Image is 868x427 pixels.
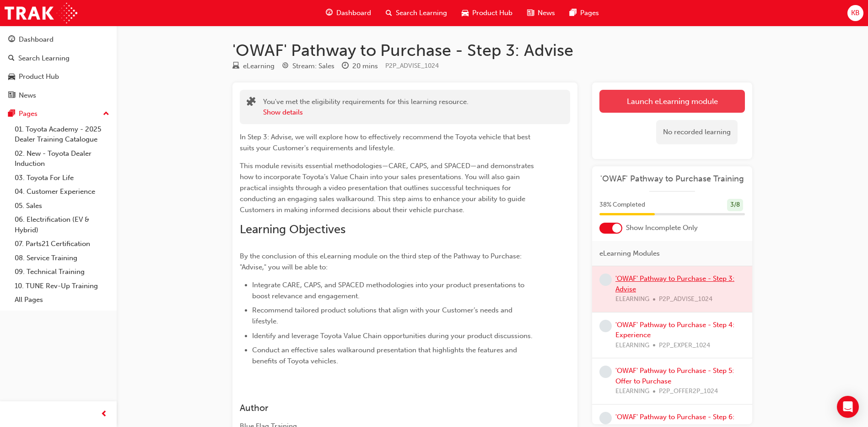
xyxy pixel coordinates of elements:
[386,7,392,19] span: search-icon
[318,4,378,22] a: guage-iconDashboard
[837,396,859,418] div: Open Intercom Messenger
[11,237,113,251] a: 07. Parts21 Certification
[462,7,469,19] span: car-icon
[520,4,562,22] a: news-iconNews
[252,281,526,300] span: Integrate CARE, CAPS, and SPACED methodologies into your product presentations to boost relevance...
[4,105,113,122] button: Pages
[599,248,660,259] span: eLearning Modules
[472,8,512,18] span: Product Hub
[252,306,514,325] span: Recommend tailored product solutions that align with your Customer’s needs and lifestyle.
[4,68,113,85] a: Product Hub
[8,55,15,63] span: search-icon
[847,5,863,21] button: KB
[19,34,54,45] div: Dashboard
[240,403,537,413] h3: Author
[263,107,303,118] button: Show details
[240,222,345,236] span: Learning Objectives
[599,274,612,286] span: learningRecordVerb_NONE-icon
[336,8,371,18] span: Dashboard
[385,62,439,70] span: Learning resource code
[252,332,533,340] span: Identify and leverage Toyota Value Chain opportunities during your product discussions.
[11,171,113,185] a: 03. Toyota For Life
[18,53,70,64] div: Search Learning
[11,213,113,237] a: 06. Electrification (EV & Hybrid)
[232,40,752,60] h1: 'OWAF' Pathway to Purchase - Step 3: Advise
[562,4,606,22] a: pages-iconPages
[599,174,745,184] a: 'OWAF' Pathway to Purchase Training
[282,60,334,72] div: Stream
[19,71,59,82] div: Product Hub
[247,98,256,108] span: puzzle-icon
[8,110,15,118] span: pages-icon
[626,223,698,233] span: Show Incomplete Only
[727,199,743,211] div: 3 / 8
[659,386,718,397] span: P2P_OFFER2P_1024
[11,122,113,147] a: 01. Toyota Academy - 2025 Dealer Training Catalogue
[527,7,534,19] span: news-icon
[4,50,113,67] a: Search Learning
[11,293,113,307] a: All Pages
[599,320,612,332] span: learningRecordVerb_NONE-icon
[615,321,734,339] a: 'OWAF' Pathway to Purchase - Step 4: Experience
[11,279,113,293] a: 10. TUNE Rev-Up Training
[232,62,239,71] span: learningResourceType_ELEARNING-icon
[4,29,113,105] button: DashboardSearch LearningProduct HubNews
[342,60,378,72] div: Duration
[599,200,645,210] span: 38 % Completed
[599,90,745,113] a: Launch eLearning module
[615,367,734,385] a: 'OWAF' Pathway to Purchase - Step 5: Offer to Purchase
[396,8,447,18] span: Search Learning
[103,108,109,120] span: up-icon
[11,265,113,279] a: 09. Technical Training
[4,87,113,104] a: News
[4,31,113,48] a: Dashboard
[615,340,649,351] span: ELEARNING
[599,366,612,378] span: learningRecordVerb_NONE-icon
[615,386,649,397] span: ELEARNING
[8,36,15,44] span: guage-icon
[580,8,599,18] span: Pages
[11,185,113,199] a: 04. Customer Experience
[240,252,523,271] span: By the conclusion of this eLearning module on the third step of the Pathway to Purchase: "Advise,...
[599,412,612,424] span: learningRecordVerb_NONE-icon
[11,147,113,171] a: 02. New - Toyota Dealer Induction
[19,90,36,101] div: News
[101,409,108,420] span: prev-icon
[8,92,15,100] span: news-icon
[8,73,15,81] span: car-icon
[352,61,378,71] div: 20 mins
[11,251,113,265] a: 08. Service Training
[240,162,536,214] span: This module revisits essential methodologies—CARE, CAPS, and SPACED—and demonstrates how to incor...
[570,7,577,19] span: pages-icon
[656,120,738,144] div: No recorded learning
[326,7,333,19] span: guage-icon
[263,97,469,117] div: You've met the eligibility requirements for this learning resource.
[454,4,520,22] a: car-iconProduct Hub
[538,8,555,18] span: News
[19,109,38,119] div: Pages
[282,62,289,71] span: target-icon
[292,61,334,71] div: Stream: Sales
[5,3,77,23] img: Trak
[240,133,532,152] span: In Step 3: Advise, we will explore how to effectively recommend the Toyota vehicle that best suit...
[232,60,275,72] div: Type
[342,62,349,71] span: clock-icon
[252,346,519,365] span: Conduct an effective sales walkaround presentation that highlights the features and benefits of T...
[659,340,710,351] span: P2P_EXPER_1024
[378,4,454,22] a: search-iconSearch Learning
[851,8,860,18] span: KB
[11,199,113,213] a: 05. Sales
[243,61,275,71] div: eLearning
